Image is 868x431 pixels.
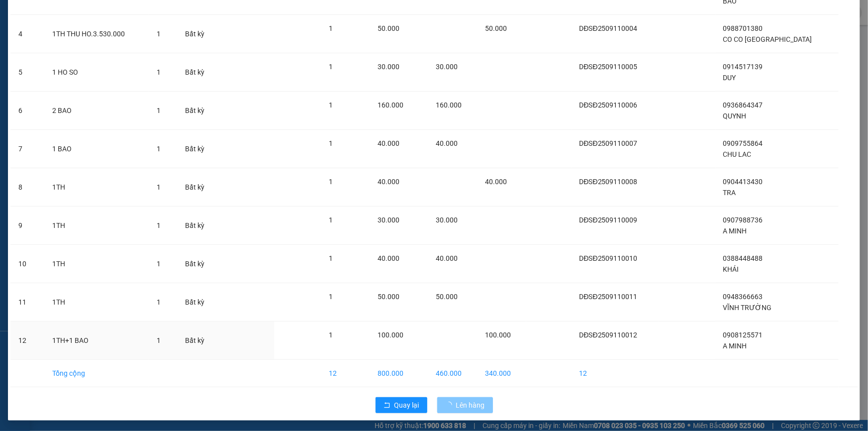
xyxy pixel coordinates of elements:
[10,53,44,92] td: 5
[579,63,638,71] span: DĐSĐ2509110005
[177,130,219,168] td: Bất kỳ
[321,360,370,387] td: 12
[44,92,149,130] td: 2 BAO
[329,331,333,339] span: 1
[177,168,219,207] td: Bất kỳ
[723,101,763,109] span: 0936864347
[436,254,458,262] span: 40.000
[456,400,485,411] span: Lên hàng
[177,322,219,360] td: Bất kỳ
[44,207,149,245] td: 1TH
[378,331,403,339] span: 100.000
[723,139,763,147] span: 0909755864
[10,130,44,168] td: 7
[177,15,219,53] td: Bất kỳ
[177,207,219,245] td: Bất kỳ
[329,139,333,147] span: 1
[723,112,747,120] span: QUYNH
[723,293,763,301] span: 0948366663
[329,63,333,71] span: 1
[723,63,763,71] span: 0914517139
[445,402,456,409] span: loading
[378,63,399,71] span: 30.000
[177,283,219,322] td: Bất kỳ
[329,254,333,262] span: 1
[378,178,399,186] span: 40.000
[157,221,161,229] span: 1
[157,145,161,153] span: 1
[157,298,161,306] span: 1
[44,283,149,322] td: 1TH
[44,15,149,53] td: 1TH THU HO.3.530.000
[378,101,403,109] span: 160.000
[10,207,44,245] td: 9
[723,304,772,312] span: VĨNH TRƯỜNG
[329,24,333,32] span: 1
[177,245,219,283] td: Bất kỳ
[436,101,462,109] span: 160.000
[437,397,493,413] button: Lên hàng
[436,216,458,224] span: 30.000
[378,216,399,224] span: 30.000
[723,150,752,158] span: CHU LAC
[579,331,638,339] span: DĐSĐ2509110012
[723,331,763,339] span: 0908125571
[44,360,149,387] td: Tổng cộng
[157,107,161,114] span: 1
[157,183,161,191] span: 1
[44,130,149,168] td: 1 BAO
[157,336,161,344] span: 1
[723,227,747,235] span: A MINH
[723,265,739,273] span: KHÁI
[579,101,638,109] span: DĐSĐ2509110006
[485,178,507,186] span: 40.000
[10,168,44,207] td: 8
[378,139,399,147] span: 40.000
[723,342,747,350] span: A MINH
[44,53,149,92] td: 1 HO SO
[370,360,428,387] td: 800.000
[394,400,419,411] span: Quay lại
[485,331,511,339] span: 100.000
[10,322,44,360] td: 12
[572,360,659,387] td: 12
[378,293,399,301] span: 50.000
[10,92,44,130] td: 6
[10,15,44,53] td: 4
[329,101,333,109] span: 1
[44,322,149,360] td: 1TH+1 BAO
[10,245,44,283] td: 10
[579,24,638,32] span: DĐSĐ2509110004
[723,178,763,186] span: 0904413430
[723,254,763,262] span: 0388448488
[579,254,638,262] span: DĐSĐ2509110010
[329,293,333,301] span: 1
[723,216,763,224] span: 0907988736
[723,24,763,32] span: 0988701380
[436,293,458,301] span: 50.000
[157,68,161,76] span: 1
[485,24,507,32] span: 50.000
[329,178,333,186] span: 1
[177,53,219,92] td: Bất kỳ
[579,216,638,224] span: DĐSĐ2509110009
[428,360,477,387] td: 460.000
[157,260,161,268] span: 1
[579,139,638,147] span: DĐSĐ2509110007
[157,30,161,38] span: 1
[477,360,526,387] td: 340.000
[384,402,390,410] span: rollback
[723,74,736,82] span: DUY
[723,35,812,43] span: CO CO [GEOGRAPHIC_DATA]
[378,24,399,32] span: 50.000
[10,283,44,322] td: 11
[44,168,149,207] td: 1TH
[177,92,219,130] td: Bất kỳ
[436,139,458,147] span: 40.000
[436,63,458,71] span: 30.000
[329,216,333,224] span: 1
[44,245,149,283] td: 1TH
[723,189,736,197] span: TRA
[376,397,427,413] button: rollbackQuay lại
[579,293,638,301] span: DĐSĐ2509110011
